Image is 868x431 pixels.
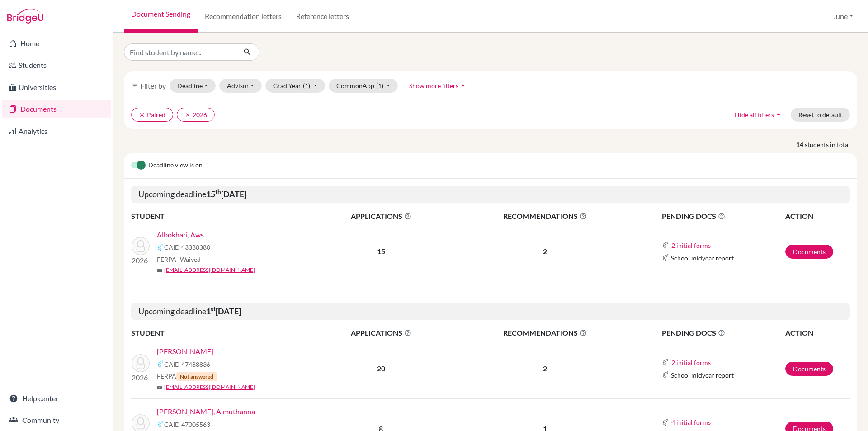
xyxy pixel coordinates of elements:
sup: st [211,305,216,313]
sup: th [215,188,221,195]
button: 2 initial forms [671,357,711,368]
th: STUDENT [131,327,312,339]
button: clearPaired [131,108,173,122]
i: arrow_drop_up [774,110,783,119]
button: Grad Year(1) [265,79,325,93]
span: Not answered [176,372,217,381]
span: PENDING DOCS [662,211,784,222]
button: 2 initial forms [671,240,711,251]
button: Advisor [219,79,262,93]
button: June [829,8,857,25]
i: clear [139,112,145,118]
a: Analytics [2,122,111,140]
span: mail [157,268,162,273]
p: 2 [451,363,640,374]
a: Documents [2,100,111,118]
img: Common App logo [662,371,669,379]
button: 4 initial forms [671,417,711,427]
a: Documents [785,362,833,376]
span: (1) [303,82,310,90]
img: Albokhari, Aws [132,237,150,255]
p: 2026 [132,255,150,266]
button: Deadline [170,79,216,93]
a: Help center [2,389,111,407]
img: Common App logo [662,359,669,366]
img: Bridge-U [7,9,43,24]
strong: 14 [796,140,805,149]
span: RECOMMENDATIONS [451,211,640,222]
img: Common App logo [157,421,164,428]
a: Home [2,34,111,52]
span: Hide all filters [735,111,774,118]
img: Common App logo [662,242,669,249]
i: arrow_drop_up [458,81,467,90]
button: clear2026 [177,108,215,122]
span: Deadline view is on [148,160,203,171]
span: APPLICATIONS [312,211,450,222]
b: 15 [DATE] [206,189,246,199]
img: Common App logo [157,360,164,368]
b: 1 [DATE] [206,306,241,316]
span: CAID 43338380 [164,242,210,252]
button: Hide all filtersarrow_drop_up [727,108,791,122]
span: - Waived [176,256,201,263]
img: Common App logo [157,244,164,251]
a: Students [2,56,111,74]
button: CommonApp(1) [329,79,398,93]
span: mail [157,385,162,390]
h5: Upcoming deadline [131,303,850,320]
span: FERPA [157,371,217,381]
span: PENDING DOCS [662,327,784,338]
img: Almanie, Mohammed [132,354,150,372]
span: CAID 47005563 [164,420,210,429]
span: Show more filters [409,82,458,90]
a: Universities [2,78,111,96]
span: School midyear report [671,370,734,380]
span: students in total [805,140,857,149]
span: APPLICATIONS [312,327,450,338]
a: Documents [785,245,833,259]
span: CAID 47488836 [164,360,210,369]
a: Community [2,411,111,429]
span: School midyear report [671,253,734,263]
th: ACTION [785,210,850,222]
th: ACTION [785,327,850,339]
button: Reset to default [791,108,850,122]
span: (1) [376,82,383,90]
p: 2026 [132,372,150,383]
a: [PERSON_NAME] [157,346,213,357]
th: STUDENT [131,210,312,222]
a: [PERSON_NAME], Almuthanna [157,406,255,417]
img: Common App logo [662,419,669,426]
input: Find student by name... [124,43,236,61]
img: Common App logo [662,254,669,261]
a: Albokhari, Aws [157,229,204,240]
p: 2 [451,246,640,257]
span: RECOMMENDATIONS [451,327,640,338]
button: Show more filtersarrow_drop_up [401,79,475,93]
i: clear [184,112,191,118]
span: Filter by [140,81,166,90]
span: FERPA [157,255,201,264]
i: filter_list [131,82,138,89]
b: 20 [377,364,385,373]
a: [EMAIL_ADDRESS][DOMAIN_NAME] [164,266,255,274]
b: 15 [377,247,385,256]
a: [EMAIL_ADDRESS][DOMAIN_NAME] [164,383,255,391]
h5: Upcoming deadline [131,186,850,203]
